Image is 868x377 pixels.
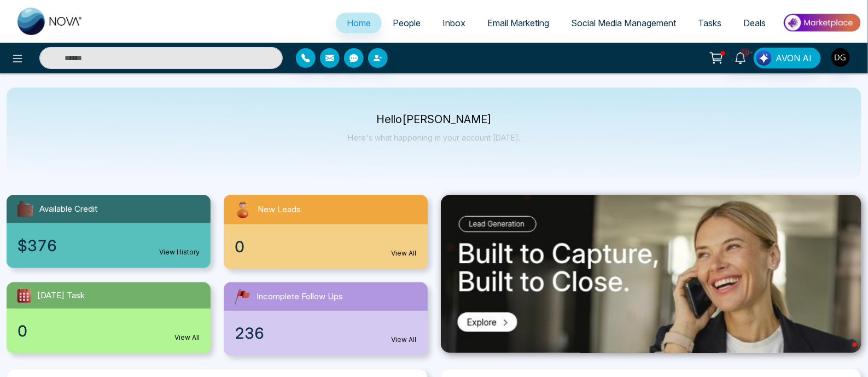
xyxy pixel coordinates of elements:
a: People [382,13,432,33]
span: New Leads [258,204,301,216]
span: Deals [743,18,766,28]
a: View History [159,247,200,257]
a: Incomplete Follow Ups236View All [217,282,434,356]
iframe: Intercom live chat [831,340,857,366]
img: Market-place.gif [782,10,861,35]
img: todayTask.svg [15,287,33,304]
p: Hello [PERSON_NAME] [348,115,520,124]
span: Available Credit [39,203,97,216]
span: People [393,18,421,28]
img: newLeads.svg [232,199,253,220]
img: . [441,195,862,353]
img: Lead Flow [756,50,772,66]
img: User Avatar [831,48,850,67]
a: 10+ [727,48,754,67]
a: Social Media Management [560,13,687,33]
span: Email Marketing [487,18,549,28]
span: Inbox [442,18,465,28]
button: AVON AI [754,48,821,68]
span: 0 [18,320,27,343]
img: availableCredit.svg [15,199,35,219]
span: [DATE] Task [37,289,85,302]
a: Tasks [687,13,732,33]
a: Deals [732,13,777,33]
a: Email Marketing [476,13,560,33]
a: New Leads0View All [217,195,434,269]
span: AVON AI [776,51,812,65]
a: View All [392,335,417,345]
p: Here's what happening in your account [DATE]. [348,133,520,142]
a: Inbox [432,13,476,33]
span: 10+ [741,48,750,57]
a: View All [174,333,200,343]
span: 236 [235,322,264,345]
span: 0 [235,235,244,258]
span: Social Media Management [571,18,676,28]
span: Incomplete Follow Ups [257,291,343,303]
span: Tasks [698,18,721,28]
span: $376 [18,234,57,257]
a: Home [336,13,382,33]
a: View All [392,248,417,258]
img: Nova CRM Logo [18,8,83,35]
span: Home [347,18,371,28]
img: followUps.svg [232,287,252,306]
